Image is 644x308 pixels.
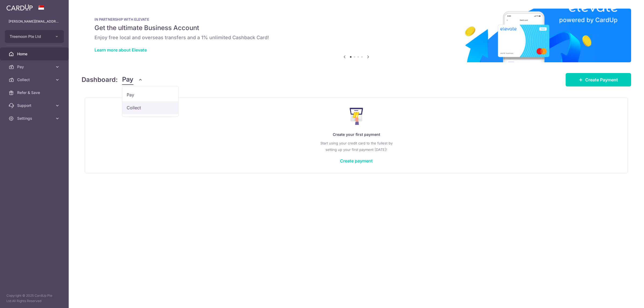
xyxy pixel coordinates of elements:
[122,75,133,85] span: Pay
[585,77,618,83] span: Create Payment
[94,34,618,41] h6: Enjoy free local and overseas transfers and a 1% unlimited Cashback Card!
[340,158,373,164] a: Create payment
[9,19,60,24] p: [PERSON_NAME][EMAIL_ADDRESS][DOMAIN_NAME]
[82,75,118,85] h4: Dashboard:
[17,77,53,82] span: Collect
[10,34,49,39] span: Treemoon Pte Ltd
[17,64,53,70] span: Pay
[96,131,617,138] p: Create your first payment
[122,75,143,85] button: Pay
[122,88,178,101] a: Pay
[17,103,53,108] span: Support
[122,86,178,117] ul: Pay
[96,140,617,153] p: Start using your credit card to the fullest by setting up your first payment [DATE]!
[94,24,618,32] h5: Get the ultimate Business Account
[82,9,631,62] img: Renovation banner
[94,17,618,21] p: IN PARTNERSHIP WITH ELEVATE
[17,90,53,95] span: Refer & Save
[127,92,174,98] span: Pay
[5,30,64,43] button: Treemoon Pte Ltd
[17,51,53,57] span: Home
[122,101,178,114] a: Collect
[566,73,631,86] a: Create Payment
[17,116,53,121] span: Settings
[94,47,147,53] a: Learn more about Elevate
[6,4,33,11] img: CardUp
[350,108,363,125] img: Make Payment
